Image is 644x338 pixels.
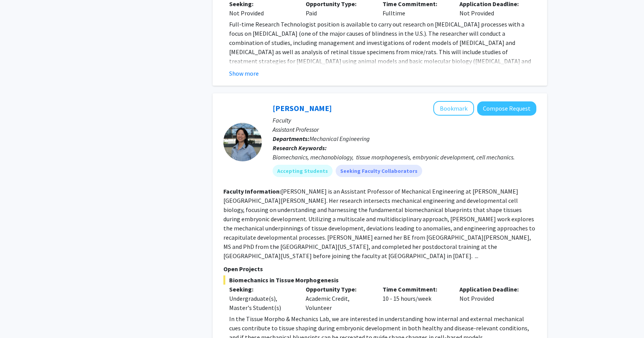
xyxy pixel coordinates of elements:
[273,135,310,142] b: Departments:
[273,152,536,162] div: Biomechanics, mechanobiology, tissue morphogenesis, embryonic development, cell mechanics.
[433,101,474,116] button: Add Shinuo Weng to Bookmarks
[273,165,333,177] mat-chip: Accepting Students
[229,285,295,294] p: Seeking:
[383,285,448,294] p: Time Commitment:
[273,144,327,152] b: Research Keywords:
[336,165,422,177] mat-chip: Seeking Faculty Collaborators
[223,264,536,273] p: Open Projects
[223,275,536,285] span: Biomechanics in Tissue Morphogenesis
[306,285,371,294] p: Opportunity Type:
[229,69,259,78] button: Show more
[273,125,536,134] p: Assistant Professor
[310,135,370,142] span: Mechanical Engineering
[454,285,531,312] div: Not Provided
[223,187,281,195] b: Faculty Information:
[6,303,33,332] iframe: Chat
[377,285,454,312] div: 10 - 15 hours/week
[229,20,536,93] p: Full-time Research Technologist position is available to carry out research on [MEDICAL_DATA] pro...
[273,116,536,125] p: Faculty
[223,187,535,260] fg-read-more: [PERSON_NAME] is an Assistant Professor of Mechanical Engineering at [PERSON_NAME][GEOGRAPHIC_DAT...
[459,285,525,294] p: Application Deadline:
[477,101,536,116] button: Compose Request to Shinuo Weng
[229,294,295,312] div: Undergraduate(s), Master's Student(s)
[273,103,332,113] a: [PERSON_NAME]
[229,8,295,18] div: Not Provided
[300,285,377,312] div: Academic Credit, Volunteer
